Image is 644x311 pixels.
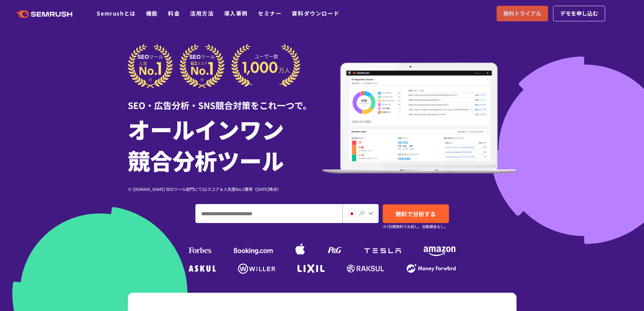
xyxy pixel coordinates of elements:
[258,9,282,17] a: セミナー
[497,6,548,21] a: 無料トライアル
[196,204,342,223] input: ドメイン、キーワードまたはURLを入力してください
[358,209,365,217] span: JP
[168,9,180,17] a: 料金
[503,9,541,18] span: 無料トライアル
[383,223,448,230] small: ※7日間無料でお試し。自動課金なし。
[383,204,449,223] a: 無料で分析する
[128,113,322,176] h1: オールインワン 競合分析ツール
[224,9,248,17] a: 導入事例
[97,9,136,17] a: Semrushとは
[128,88,322,112] div: SEO・広告分析・SNS競合対策をこれ一つで。
[190,9,214,17] a: 活用方法
[128,186,322,192] div: ※ [DOMAIN_NAME] SEOツール部門にてG2スコア＆人気度No.1獲得（[DATE]時点）
[396,209,436,218] span: 無料で分析する
[560,9,598,18] span: デモを申し込む
[553,6,605,21] a: デモを申し込む
[292,9,339,17] a: 資料ダウンロード
[146,9,158,17] a: 機能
